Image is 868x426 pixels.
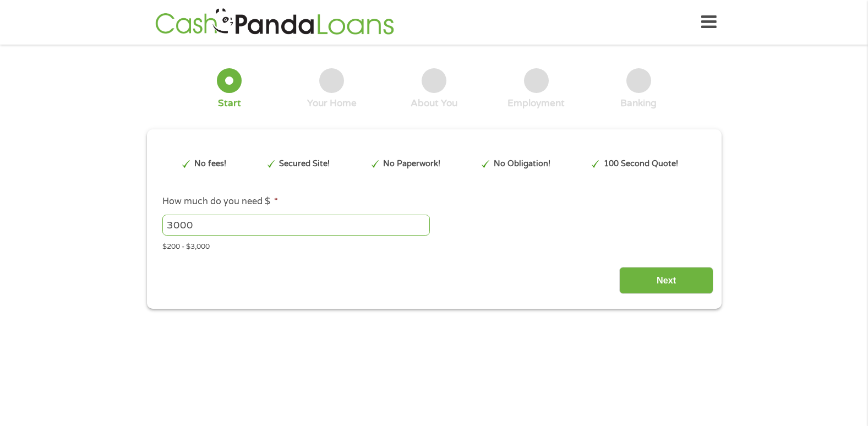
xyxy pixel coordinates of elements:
[152,7,397,38] img: GetLoanNow Logo
[494,158,550,170] p: No Obligation!
[307,97,357,110] div: Your Home
[411,97,457,110] div: About You
[218,97,241,110] div: Start
[162,238,705,253] div: $200 - $3,000
[383,158,440,170] p: No Paperwork!
[620,97,657,110] div: Banking
[162,196,278,207] label: How much do you need $
[279,158,330,170] p: Secured Site!
[619,267,713,294] input: Next
[604,158,678,170] p: 100 Second Quote!
[507,97,565,110] div: Employment
[194,158,226,170] p: No fees!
